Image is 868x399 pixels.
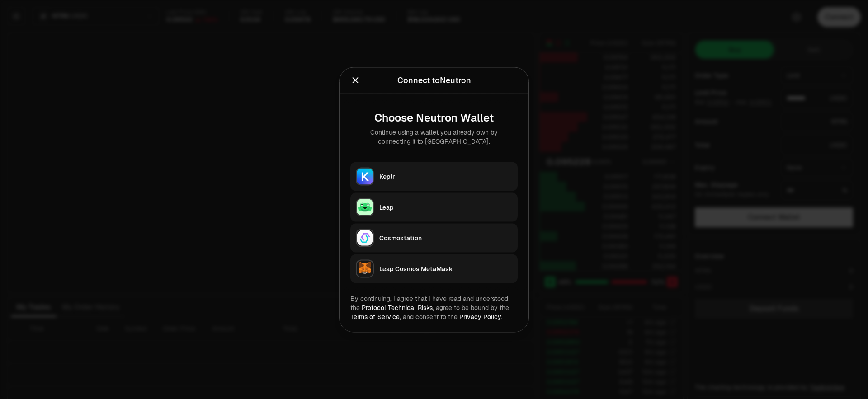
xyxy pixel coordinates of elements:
a: Privacy Policy. [459,312,502,320]
button: CosmostationCosmostation [350,223,518,252]
div: Choose Neutron Wallet [358,111,510,124]
a: Protocol Technical Risks, [362,303,434,311]
a: Terms of Service, [350,312,401,320]
img: Cosmostation [357,230,373,246]
div: Keplr [379,172,512,181]
div: By continuing, I agree that I have read and understood the agree to be bound by the and consent t... [350,294,518,321]
img: Leap Cosmos MetaMask [357,260,373,277]
img: Leap [357,199,373,215]
img: Keplr [357,168,373,184]
div: Leap Cosmos MetaMask [379,264,512,273]
div: Cosmostation [379,233,512,242]
button: LeapLeap [350,192,518,221]
div: Connect to Neutron [397,74,471,86]
button: Close [350,74,360,86]
button: Leap Cosmos MetaMaskLeap Cosmos MetaMask [350,254,518,283]
button: KeplrKeplr [350,162,518,191]
div: Leap [379,202,512,211]
div: Continue using a wallet you already own by connecting it to [GEOGRAPHIC_DATA]. [358,127,510,146]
